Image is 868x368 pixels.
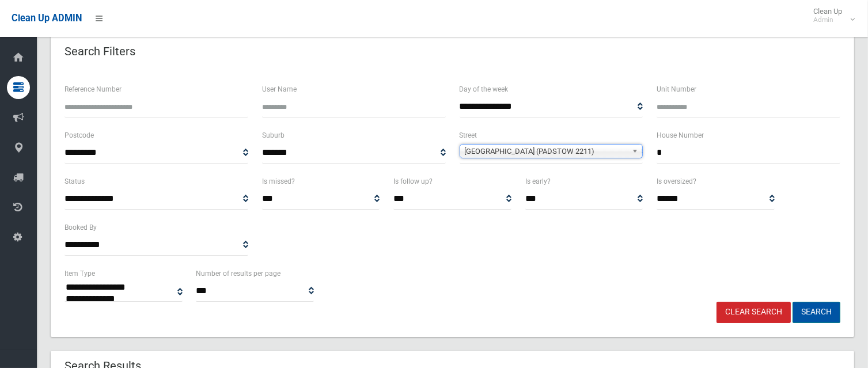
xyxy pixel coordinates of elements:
label: User Name [262,83,297,96]
label: Unit Number [657,83,696,96]
label: Reference Number [65,83,122,96]
span: Clean Up ADMIN [12,13,82,24]
button: Search [793,302,840,323]
label: House Number [657,129,704,142]
label: Street [460,129,477,142]
label: Status [65,175,85,188]
label: Number of results per page [196,267,281,280]
small: Admin [813,16,842,24]
a: Clear Search [717,302,791,323]
label: Postcode [65,129,94,142]
label: Item Type [65,267,95,280]
label: Day of the week [460,83,509,96]
label: Is follow up? [393,175,433,188]
label: Booked By [65,221,97,234]
span: [GEOGRAPHIC_DATA] (PADSTOW 2211) [465,145,628,158]
label: Suburb [262,129,285,142]
label: Is missed? [262,175,295,188]
span: Clean Up [808,7,854,24]
label: Is oversized? [657,175,696,188]
header: Search Filters [51,40,149,63]
label: Is early? [525,175,551,188]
